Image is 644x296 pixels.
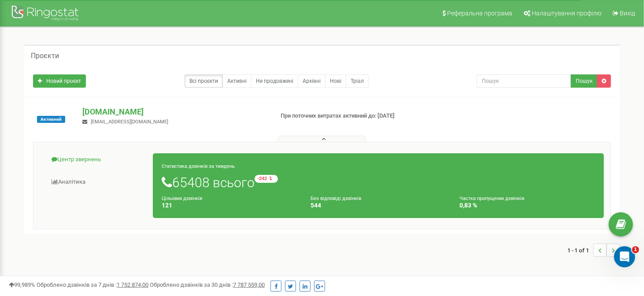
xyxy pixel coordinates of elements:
u: 7 787 559,00 [233,281,265,288]
h4: 0,83 % [459,202,595,209]
span: Активний [37,116,65,123]
span: Налаштування профілю [532,10,601,17]
span: Оброблено дзвінків за 30 днів : [150,281,265,288]
a: Нові [325,74,346,88]
input: Пошук [477,74,572,88]
a: Центр звернень [40,149,153,170]
small: Статистика дзвінків за тиждень [162,163,235,169]
span: 1 [632,246,639,253]
a: Активні [222,74,252,88]
iframe: Intercom live chat [614,246,635,267]
h1: 65408 всього [162,175,595,190]
span: Реферальна програма [447,10,512,17]
span: 1 - 1 of 1 [567,244,593,257]
span: Оброблено дзвінків за 7 днів : [37,281,148,288]
h4: 544 [311,202,446,209]
span: [EMAIL_ADDRESS][DOMAIN_NAME] [91,119,168,125]
small: Частка пропущених дзвінків [459,196,524,201]
a: Новий проєкт [33,74,86,88]
small: -242 [255,175,278,183]
h5: Проєкти [31,52,59,60]
small: Цільових дзвінків [162,196,202,201]
small: Без відповіді дзвінків [311,196,361,201]
a: Тріал [346,74,369,88]
span: Вихід [620,10,635,17]
p: [DOMAIN_NAME] [82,106,266,118]
span: 99,989% [9,281,35,288]
button: Пошук [571,74,597,88]
a: Всі проєкти [185,74,223,88]
h4: 121 [162,202,297,209]
a: Архівні [298,74,326,88]
nav: ... [567,235,620,266]
p: При поточних витратах активний до: [DATE] [281,112,415,120]
a: Не продовжені [251,74,298,88]
a: Аналiтика [40,171,153,193]
u: 1 752 874,00 [117,281,148,288]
